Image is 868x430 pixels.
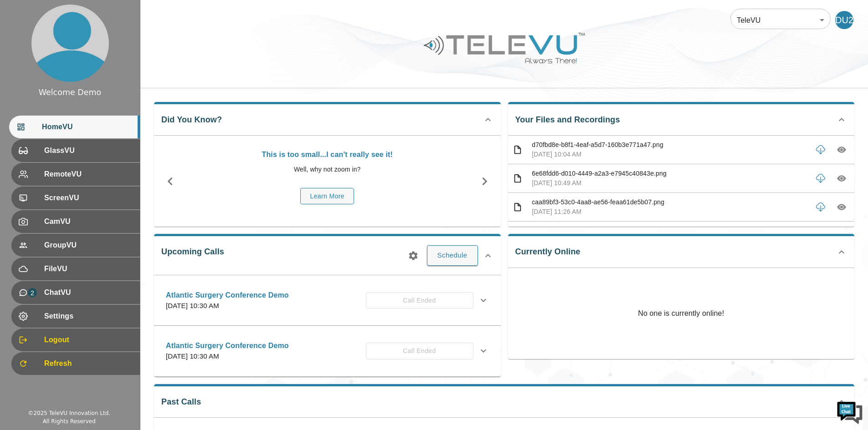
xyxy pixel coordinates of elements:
[31,5,109,82] img: profile.png
[166,351,289,362] p: [DATE] 10:30 AM
[532,226,808,236] p: 91315ebb-8df7-4bdc-af0b-98e73db6ceaa.mp4
[166,301,289,311] p: [DATE] 10:30 AM
[28,409,110,417] div: © 2025 TeleVU Innovation Ltd.
[166,290,289,301] p: Atlantic Surgery Conference Demo
[730,7,831,33] div: TeleVU
[11,187,140,209] div: ScreenVU
[159,284,496,317] div: Atlantic Surgery Conference Demo[DATE] 10:30 AMCall Ended
[44,358,133,369] span: Refresh
[44,240,133,251] span: GroupVU
[532,197,808,207] p: caa89bf3-53c0-4aa8-ae56-feaa61de5b07.png
[44,287,133,298] span: ChatVU
[422,29,586,67] img: Logo
[11,210,140,233] div: CamVU
[191,149,464,160] p: This is too small...I can't really see it!
[44,216,133,227] span: CamVU
[11,305,140,328] div: Settings
[44,311,133,322] span: Settings
[532,169,808,178] p: 6e68fdd6-d010-4449-a2a3-e7945c40843e.png
[835,11,853,29] div: DU2
[11,352,140,375] div: Refresh
[159,335,496,367] div: Atlantic Surgery Conference Demo[DATE] 10:30 AMCall Ended
[427,245,478,265] button: Schedule
[532,207,808,217] p: [DATE] 11:26 AM
[28,288,37,297] p: 2
[532,178,808,188] p: [DATE] 10:49 AM
[11,163,140,186] div: RemoteVU
[11,258,140,280] div: FileVU
[44,169,133,180] span: RemoteVU
[11,329,140,351] div: Logout
[11,139,140,162] div: GlassVU
[39,86,102,98] div: Welcome Demo
[836,398,863,425] img: Chat Widget
[300,188,354,205] button: Learn More
[9,116,140,138] div: HomeVU
[44,263,133,274] span: FileVU
[11,281,140,304] div: 2ChatVU
[166,340,289,351] p: Atlantic Surgery Conference Demo
[638,268,724,359] p: No one is currently online!
[43,417,96,425] div: All Rights Reserved
[44,145,133,156] span: GlassVU
[11,234,140,257] div: GroupVU
[532,140,808,150] p: d70fbd8e-b8f1-4eaf-a5d7-160b3e771a47.png
[44,192,133,203] span: ScreenVU
[44,334,133,345] span: Logout
[532,150,808,159] p: [DATE] 10:04 AM
[42,121,133,132] span: HomeVU
[191,165,464,174] p: Well, why not zoom in?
